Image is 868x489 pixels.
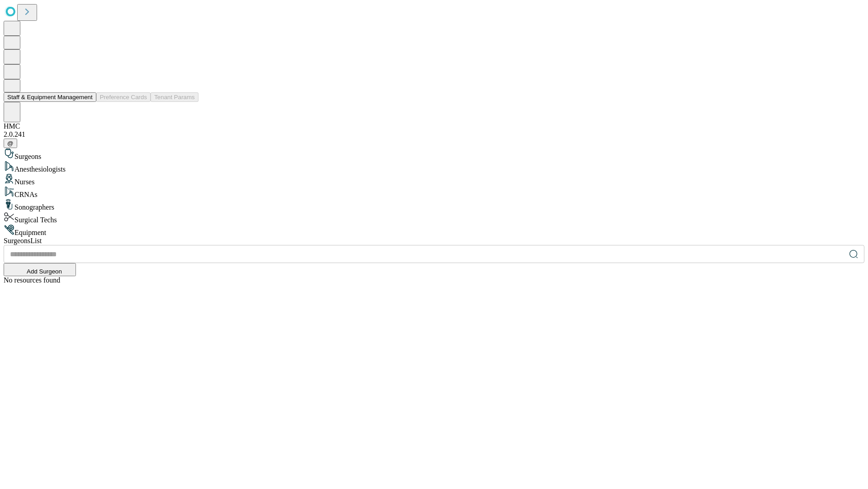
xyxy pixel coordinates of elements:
[4,92,96,102] button: Staff & Equipment Management
[4,199,864,211] div: Sonographers
[4,263,76,276] button: Add Surgeon
[4,211,864,224] div: Surgical Techs
[4,173,864,186] div: Nurses
[4,122,864,130] div: HMC
[4,148,864,161] div: Surgeons
[4,237,864,245] div: Surgeons List
[151,92,198,102] button: Tenant Params
[4,139,17,148] button: @
[7,140,14,147] span: @
[4,186,864,199] div: CRNAs
[4,130,864,139] div: 2.0.241
[27,268,62,275] span: Add Surgeon
[96,92,151,102] button: Preference Cards
[4,161,864,173] div: Anesthesiologists
[4,224,864,237] div: Equipment
[4,276,864,284] div: No resources found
